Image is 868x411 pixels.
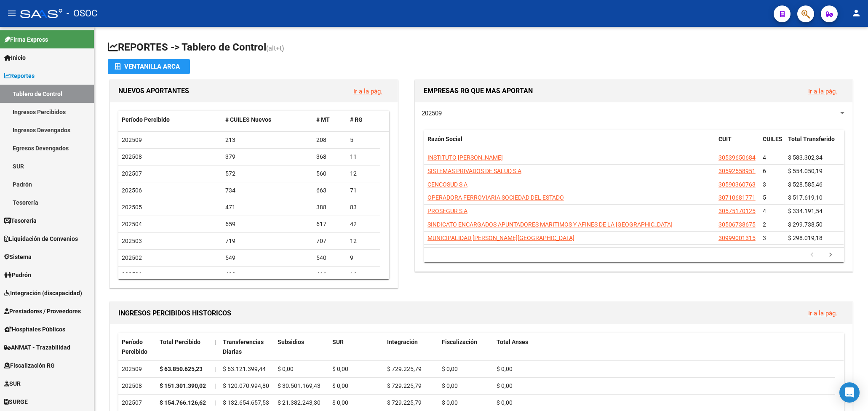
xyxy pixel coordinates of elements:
span: Total Percibido [160,339,200,345]
span: 4 [763,208,766,214]
span: INGRESOS PERCIBIDOS HISTORICOS [118,309,231,317]
span: INSTITUTO [PERSON_NAME] [427,154,503,161]
datatable-header-cell: CUILES [759,130,785,158]
a: Ir a la pág. [808,310,837,317]
span: Integración (discapacidad) [4,288,82,298]
a: go to previous page [804,251,820,260]
span: Reportes [4,71,35,80]
span: $ 528.585,46 [788,181,823,188]
div: 202507 [122,398,153,408]
div: 719 [225,236,310,246]
span: Fiscalización [442,339,477,345]
div: 16 [350,270,377,280]
strong: $ 63.850.625,23 [160,366,203,372]
span: Total Transferido [788,136,835,142]
div: 12 [350,169,377,179]
datatable-header-cell: Total Anses [493,333,835,361]
div: 368 [316,152,343,162]
datatable-header-cell: CUIT [715,130,759,158]
span: $ 0,00 [332,399,348,406]
span: $ 517.619,10 [788,194,823,201]
strong: $ 154.766.126,62 [160,399,206,406]
span: $ 0,00 [442,399,458,406]
div: 83 [350,203,377,212]
span: Razón Social [427,136,462,142]
span: Firma Express [4,35,48,44]
span: $ 0,00 [497,399,513,406]
span: 3 [763,181,766,188]
span: SINDICATO ENCARGADOS APUNTADORES MARITIMOS Y AFINES DE LA [GEOGRAPHIC_DATA] [427,221,673,228]
span: 202508 [122,153,142,160]
span: Hospitales Públicos [4,325,65,334]
span: $ 334.191,54 [788,208,823,214]
div: 617 [316,219,343,229]
datatable-header-cell: Integración [384,333,438,361]
datatable-header-cell: # CUILES Nuevos [222,111,313,129]
datatable-header-cell: # RG [347,111,380,129]
div: Ventanilla ARCA [115,59,183,74]
span: 202505 [122,204,142,211]
span: $ 21.382.243,30 [278,399,320,406]
span: 3 [763,235,766,241]
span: 202507 [122,170,142,177]
span: $ 298.019,18 [788,235,823,241]
mat-icon: menu [7,8,17,18]
div: 734 [225,186,310,195]
span: | [214,366,216,372]
datatable-header-cell: Período Percibido [118,333,156,361]
span: MUNICIPALIDAD [PERSON_NAME][GEOGRAPHIC_DATA] [427,235,574,241]
span: Período Percibido [122,339,147,355]
span: Inicio [4,53,26,62]
div: 416 [316,270,343,280]
span: $ 0,00 [497,366,513,372]
div: 663 [316,186,343,195]
datatable-header-cell: Subsidios [274,333,329,361]
span: (alt+t) [266,44,284,52]
span: 202504 [122,221,142,227]
span: Liquidación de Convenios [4,234,78,243]
div: 202508 [122,381,153,391]
span: Transferencias Diarias [223,339,264,355]
datatable-header-cell: Total Percibido [156,333,211,361]
span: $ 0,00 [332,366,348,372]
span: CENCOSUD S A [427,181,467,188]
span: 202501 [122,271,142,278]
datatable-header-cell: Razón Social [424,130,715,158]
div: 71 [350,186,377,195]
datatable-header-cell: # MT [313,111,347,129]
datatable-header-cell: Fiscalización [438,333,493,361]
div: 540 [316,253,343,263]
span: # MT [316,116,330,123]
span: CUIT [718,136,732,142]
span: $ 30.501.169,43 [278,382,320,389]
div: 572 [225,169,310,179]
span: 202509 [422,109,442,117]
div: 707 [316,236,343,246]
span: | [214,382,216,389]
span: NUEVOS APORTANTES [118,87,189,95]
span: 30575170125 [718,208,756,214]
span: 30539650684 [718,154,756,161]
span: SUR [4,379,21,388]
div: 5 [350,135,377,145]
span: 30590360763 [718,181,756,188]
span: # RG [350,116,363,123]
span: # CUILES Nuevos [225,116,271,123]
span: | [214,399,216,406]
span: 202509 [122,136,142,143]
span: $ 132.654.657,53 [223,399,269,406]
span: Total Anses [497,339,528,345]
div: 9 [350,253,377,263]
a: Ir a la pág. [808,88,837,95]
span: 2 [763,221,766,228]
span: 202506 [122,187,142,194]
span: Tesorería [4,216,37,225]
span: $ 299.738,50 [788,221,823,228]
div: 11 [350,152,377,162]
datatable-header-cell: Transferencias Diarias [219,333,274,361]
span: Prestadores / Proveedores [4,307,81,316]
h1: REPORTES -> Tablero de Control [108,40,855,55]
span: EMPRESAS RG QUE MAS APORTAN [424,87,533,95]
span: 30710681771 [718,194,756,201]
div: 432 [225,270,310,280]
